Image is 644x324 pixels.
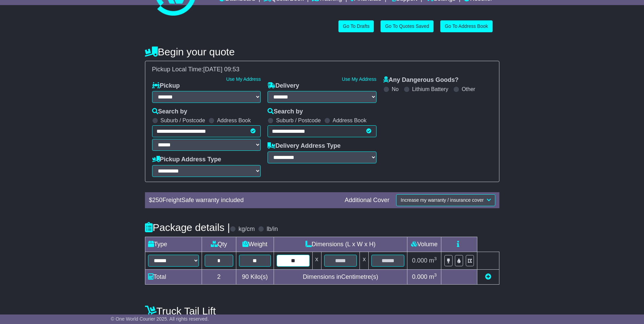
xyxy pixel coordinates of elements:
label: Other [462,86,475,92]
td: Volume [407,237,441,252]
span: 0.000 [412,273,427,280]
span: [DATE] 09:53 [203,66,240,73]
td: Dimensions in Centimetre(s) [274,269,407,284]
span: 0.000 [412,257,427,264]
sup: 3 [434,256,437,261]
label: Search by [268,108,303,115]
label: Address Book [333,117,367,124]
label: Any Dangerous Goods? [383,76,459,84]
label: Search by [152,108,187,115]
div: Pickup Local Time: [149,66,496,73]
td: Kilo(s) [236,269,274,284]
label: Address Book [217,117,251,124]
label: Lithium Battery [412,86,448,92]
h4: Truck Tail Lift [145,305,499,317]
label: Suburb / Postcode [161,117,205,124]
td: Weight [236,237,274,252]
a: Go To Drafts [338,20,374,32]
h4: Package details | [145,222,230,233]
label: lb/in [266,226,278,233]
label: Pickup Address Type [152,156,221,163]
button: Increase my warranty / insurance cover [396,194,495,206]
td: 2 [202,269,236,284]
span: m [429,273,437,280]
label: Delivery [268,82,299,90]
label: kg/cm [238,226,255,233]
td: Type [145,237,202,252]
span: m [429,257,437,264]
td: x [360,252,369,269]
span: 90 [242,273,249,280]
span: © One World Courier 2025. All rights reserved. [111,316,209,322]
td: Dimensions (L x W x H) [274,237,407,252]
div: $ FreightSafe warranty included [146,197,342,204]
td: Total [145,269,202,284]
a: Go To Quotes Saved [381,20,434,32]
label: Pickup [152,82,180,90]
span: Increase my warranty / insurance cover [401,197,483,203]
td: Qty [202,237,236,252]
h4: Begin your quote [145,46,499,57]
td: x [312,252,321,269]
a: Use My Address [226,76,261,82]
a: Add new item [485,273,491,280]
label: Suburb / Postcode [276,117,321,124]
label: No [392,86,399,92]
a: Use My Address [342,76,376,82]
span: 250 [152,197,163,203]
label: Delivery Address Type [268,142,341,150]
sup: 3 [434,272,437,277]
div: Additional Cover [341,197,393,204]
a: Go To Address Book [440,20,492,32]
